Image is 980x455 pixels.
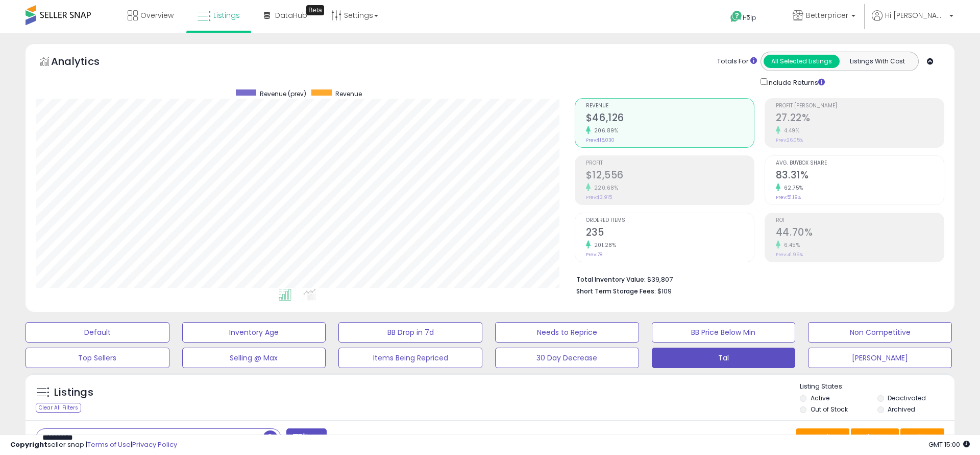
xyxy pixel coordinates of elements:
[10,440,177,450] div: seller snap | |
[586,169,754,183] h2: $12,556
[36,403,81,413] div: Clear All Filters
[780,127,800,134] small: 4.49%
[722,3,776,33] a: Help
[591,127,619,134] small: 206.89%
[586,194,612,200] small: Prev: $3,915
[717,57,757,66] div: Totals For
[888,394,926,402] label: Deactivated
[928,440,970,449] span: 2025-10-13 15:00 GMT
[776,112,944,126] h2: 27.22%
[586,161,754,166] span: Profit
[591,184,619,192] small: 220.68%
[338,348,482,368] button: Items Being Repriced
[776,169,944,183] h2: 83.31%
[776,161,944,166] span: Avg. Buybox Share
[808,348,952,368] button: [PERSON_NAME]
[495,322,639,343] button: Needs to Reprice
[576,272,937,285] li: $39,807
[776,137,803,143] small: Prev: 26.05%
[495,348,639,368] button: 30 Day Decrease
[811,405,848,414] label: Out of Stock
[213,10,240,20] span: Listings
[306,5,324,15] div: Tooltip anchor
[586,137,615,143] small: Prev: $15,030
[586,226,754,240] h2: 235
[776,103,944,109] span: Profit [PERSON_NAME]
[576,287,656,295] b: Short Term Storage Fees:
[780,184,803,192] small: 62.75%
[10,440,47,449] strong: Copyright
[800,382,954,392] p: Listing States:
[586,103,754,109] span: Revenue
[776,226,944,240] h2: 44.70%
[54,385,93,400] h5: Listings
[652,348,796,368] button: Tal
[26,348,169,368] button: Top Sellers
[576,275,646,284] b: Total Inventory Value:
[586,218,754,223] span: Ordered Items
[885,10,946,20] span: Hi [PERSON_NAME]
[776,218,944,223] span: ROI
[780,241,800,249] small: 6.45%
[26,322,169,343] button: Default
[753,76,837,88] div: Include Returns
[140,10,174,20] span: Overview
[811,394,829,402] label: Active
[730,10,743,23] i: Get Help
[808,322,952,343] button: Non Competitive
[591,241,617,249] small: 201.28%
[888,405,915,414] label: Archived
[335,89,362,98] span: Revenue
[872,10,953,33] a: Hi [PERSON_NAME]
[338,322,482,343] button: BB Drop in 7d
[652,322,796,343] button: BB Price Below Min
[776,252,803,258] small: Prev: 41.99%
[260,89,306,98] span: Revenue (prev)
[776,194,801,200] small: Prev: 51.19%
[657,286,672,296] span: $109
[586,252,602,258] small: Prev: 78
[275,10,307,20] span: DataHub
[764,55,840,68] button: All Selected Listings
[51,54,119,71] h5: Analytics
[586,112,754,126] h2: $46,126
[182,322,326,343] button: Inventory Age
[182,348,326,368] button: Selling @ Max
[806,10,848,20] span: Betterpricer
[839,55,915,68] button: Listings With Cost
[743,13,756,22] span: Help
